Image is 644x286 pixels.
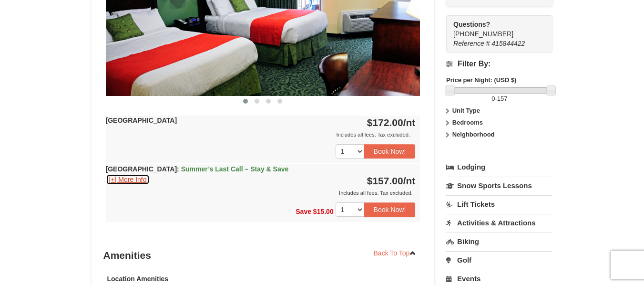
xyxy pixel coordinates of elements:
label: - [446,94,552,104]
a: Back To Top [368,246,423,260]
div: Includes all fees. Tax excluded. [106,130,416,139]
span: Reference # [453,40,490,47]
a: Golf [446,251,552,269]
a: Biking [446,233,552,250]
span: $157.00 [367,175,403,186]
strong: Bedrooms [452,119,483,126]
strong: Unit Type [452,107,480,114]
span: Save [296,208,311,215]
span: 157 [497,95,508,102]
button: [+] More Info [106,174,150,185]
span: /nt [403,117,416,128]
span: /nt [403,175,416,186]
strong: Price per Night: (USD $) [446,76,516,84]
strong: Neighborhood [452,131,495,138]
strong: Location Amenities [107,275,169,283]
span: Summer’s Last Call – Stay & Save [181,165,289,173]
h3: Amenities [103,246,423,265]
span: 415844422 [491,40,525,47]
span: : [177,165,179,173]
strong: $172.00 [367,117,416,128]
span: $15.00 [313,208,334,215]
a: Activities & Attractions [446,214,552,232]
button: Book Now! [364,144,416,159]
strong: [GEOGRAPHIC_DATA] [106,117,177,124]
button: Book Now! [364,202,416,217]
strong: Questions? [453,21,490,28]
a: Lodging [446,159,552,176]
h4: Filter By: [446,60,552,68]
strong: [GEOGRAPHIC_DATA] [106,165,289,173]
span: [PHONE_NUMBER] [453,20,535,38]
a: Lift Tickets [446,195,552,213]
a: Snow Sports Lessons [446,177,552,194]
div: Includes all fees. Tax excluded. [106,188,416,198]
span: 0 [491,95,495,102]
